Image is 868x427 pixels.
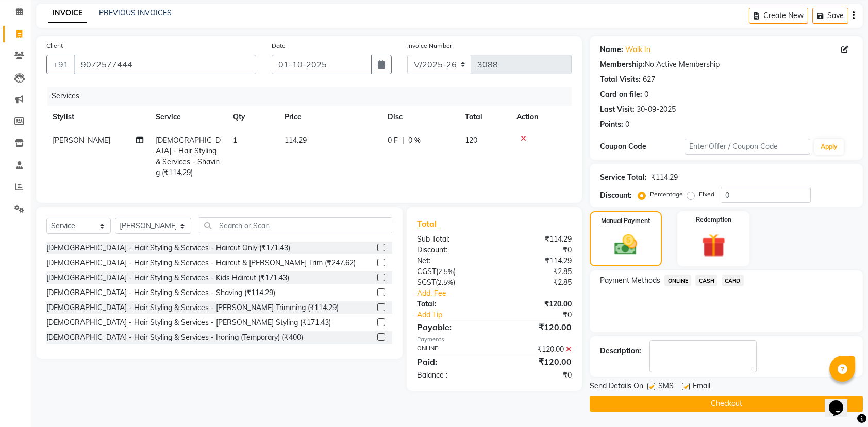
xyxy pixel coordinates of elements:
div: Membership: [600,59,645,70]
div: [DEMOGRAPHIC_DATA] - Hair Styling & Services - Shaving (₹114.29) [46,287,275,298]
th: Price [278,106,381,129]
th: Service [149,106,227,129]
button: +91 [46,55,75,74]
div: ₹120.00 [494,355,579,368]
button: Create New [749,8,808,24]
div: Points: [600,119,623,130]
div: Balance : [409,370,494,381]
div: 0 [625,119,629,130]
button: Save [812,8,848,24]
div: ONLINE [409,344,494,355]
div: ₹120.00 [494,344,579,355]
span: CARD [722,275,744,286]
th: Total [459,106,510,129]
span: [DEMOGRAPHIC_DATA] - Hair Styling & Services - Shaving (₹114.29) [156,135,221,177]
div: ₹0 [509,310,580,320]
div: Services [47,87,579,106]
span: CASH [695,275,717,286]
span: 0 % [408,135,421,146]
div: Name: [600,44,623,55]
div: Discount: [600,190,632,201]
div: Sub Total: [409,234,494,245]
div: Service Total: [600,172,647,183]
th: Stylist [46,106,149,129]
div: ₹114.29 [494,234,579,245]
label: Invoice Number [407,41,452,50]
span: 1 [233,135,237,145]
div: No Active Membership [600,59,853,70]
div: 30-09-2025 [637,104,676,115]
button: Apply [814,139,844,155]
div: [DEMOGRAPHIC_DATA] - Hair Styling & Services - Ironing (Temporary) (₹400) [46,332,303,343]
div: [DEMOGRAPHIC_DATA] - Hair Styling & Services - Kids Haircut (₹171.43) [46,272,289,283]
div: 627 [643,74,655,85]
a: Walk In [625,44,650,55]
div: ₹114.29 [494,255,579,266]
div: ( ) [409,277,494,288]
div: 0 [644,89,648,100]
th: Qty [227,106,278,129]
div: Card on file: [600,89,642,100]
div: [DEMOGRAPHIC_DATA] - Hair Styling & Services - Haircut & [PERSON_NAME] Trim (₹247.62) [46,258,356,268]
label: Redemption [696,215,731,225]
div: ₹120.00 [494,299,579,310]
div: ₹0 [494,370,579,381]
div: Net: [409,255,494,266]
span: 114.29 [285,135,307,145]
div: Payable: [409,321,494,333]
th: Action [510,106,572,129]
div: Coupon Code [600,141,684,152]
span: 2.5% [438,278,453,286]
div: ₹0 [494,245,579,255]
input: Enter Offer / Coupon Code [685,139,811,155]
div: Total Visits: [600,74,641,85]
div: Paid: [409,355,494,368]
label: Fixed [699,190,714,199]
span: 120 [465,135,477,145]
label: Client [46,41,63,50]
span: SGST [417,278,436,287]
img: _cash.svg [607,232,644,258]
span: 0 F [388,135,398,146]
div: Last Visit: [600,104,635,115]
div: ₹114.29 [651,172,678,183]
span: CGST [417,267,436,276]
div: [DEMOGRAPHIC_DATA] - Hair Styling & Services - [PERSON_NAME] Trimming (₹114.29) [46,302,339,313]
label: Manual Payment [601,216,650,226]
span: | [402,135,404,146]
iframe: chat widget [825,386,858,417]
a: Add Tip [409,310,509,320]
a: PREVIOUS INVOICES [99,8,172,18]
span: [PERSON_NAME] [53,135,110,145]
span: Email [693,381,710,394]
div: Description: [600,346,641,356]
div: Discount: [409,245,494,255]
div: ₹120.00 [494,321,579,333]
span: Send Details On [590,381,643,394]
a: Add. Fee [409,288,579,299]
input: Search or Scan [199,217,392,233]
div: ₹2.85 [494,266,579,277]
span: 2.5% [438,267,454,276]
div: Payments [417,335,572,344]
div: [DEMOGRAPHIC_DATA] - Hair Styling & Services - Haircut Only (₹171.43) [46,243,290,253]
img: _gift.svg [694,231,733,260]
div: Total: [409,299,494,310]
button: Checkout [590,396,863,412]
span: Payment Methods [600,275,660,286]
span: SMS [658,381,674,394]
input: Search by Name/Mobile/Email/Code [74,55,256,74]
div: ₹2.85 [494,277,579,288]
label: Date [272,41,286,50]
span: ONLINE [664,275,691,286]
div: ( ) [409,266,494,277]
span: Total [417,218,441,229]
div: [DEMOGRAPHIC_DATA] - Hair Styling & Services - [PERSON_NAME] Styling (₹171.43) [46,317,331,328]
a: INVOICE [48,4,87,23]
label: Percentage [650,190,683,199]
th: Disc [381,106,459,129]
